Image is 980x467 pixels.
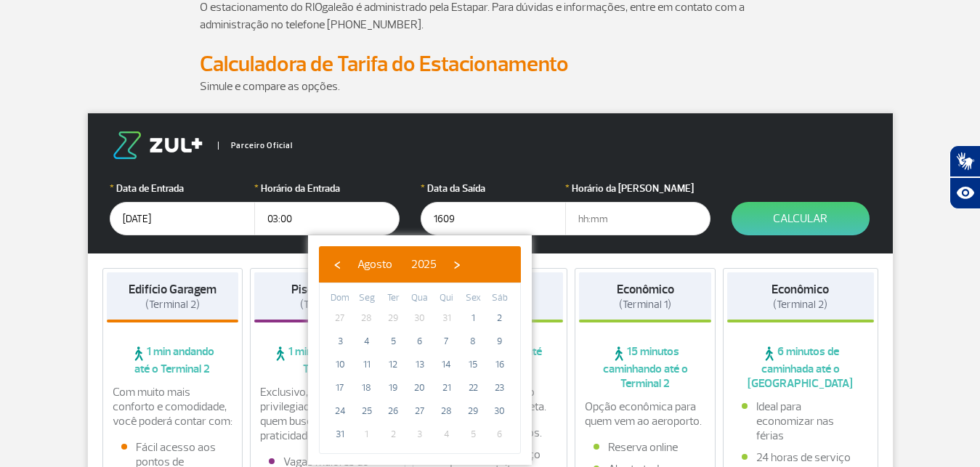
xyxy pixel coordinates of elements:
[727,344,874,391] span: 6 minutos de caminhada até o [GEOGRAPHIC_DATA]
[328,399,352,423] span: 24
[742,399,859,443] li: Ideal para economizar nas férias
[354,291,381,306] th: weekday
[461,353,485,376] span: 15
[486,291,513,306] th: weekday
[254,181,400,196] label: Horário da Entrada
[433,291,460,306] th: weekday
[355,399,378,423] span: 25
[381,330,405,353] span: 5
[732,202,870,235] button: Calcular
[461,306,485,330] span: 1
[218,142,293,150] span: Parceiro Oficial
[145,298,200,312] span: (Terminal 2)
[411,257,437,272] span: 2025
[381,399,405,423] span: 26
[408,423,432,446] span: 3
[773,298,827,312] span: (Terminal 2)
[381,376,405,399] span: 19
[488,376,511,399] span: 23
[254,202,400,235] input: hh:mm
[113,385,233,429] p: Com muito mais conforto e comodidade, você poderá contar com:
[408,376,432,399] span: 20
[381,306,405,330] span: 29
[488,306,511,330] span: 2
[488,423,511,446] span: 6
[619,298,671,312] span: (Terminal 1)
[291,282,363,297] strong: Piso Premium
[110,131,206,159] img: logo-zul.png
[355,353,378,376] span: 11
[129,282,216,297] strong: Edifício Garagem
[617,282,674,297] strong: Econômico
[326,253,348,275] button: ‹
[110,181,255,196] label: Data de Entrada
[355,376,378,399] span: 18
[435,423,458,446] span: 4
[461,330,485,353] span: 8
[435,399,458,423] span: 28
[254,344,401,376] span: 1 min andando até o Terminal 2
[435,353,458,376] span: 14
[381,423,405,446] span: 2
[949,145,980,177] button: Abrir tradutor de língua de sinais.
[488,353,511,376] span: 16
[355,330,378,353] span: 4
[461,376,485,399] span: 22
[357,257,392,272] span: Agosto
[308,235,532,465] bs-datepicker-container: calendar
[435,306,458,330] span: 31
[328,353,352,376] span: 10
[381,353,405,376] span: 12
[328,423,352,446] span: 31
[488,330,511,353] span: 9
[326,255,468,269] bs-datepicker-navigation-view: ​ ​ ​
[460,291,487,306] th: weekday
[565,181,710,196] label: Horário da [PERSON_NAME]
[579,344,711,391] span: 15 minutos caminhando até o Terminal 2
[408,306,432,330] span: 30
[110,202,255,235] input: dd/mm/aaaa
[107,344,239,376] span: 1 min andando até o Terminal 2
[328,376,352,399] span: 17
[200,51,781,78] h2: Calculadora de Tarifa do Estacionamento
[408,399,432,423] span: 27
[461,423,485,446] span: 5
[585,399,705,429] p: Opção econômica para quem vem ao aeroporto.
[355,423,378,446] span: 1
[446,253,468,275] button: ›
[421,181,566,196] label: Data da Saída
[348,253,402,275] button: Agosto
[300,298,355,312] span: (Terminal 2)
[328,330,352,353] span: 3
[407,291,434,306] th: weekday
[200,78,781,95] p: Simule e compare as opções.
[421,202,566,235] input: dd/mm/aaaa
[565,202,710,235] input: hh:mm
[594,440,697,455] li: Reserva online
[328,306,352,330] span: 27
[380,291,407,306] th: weekday
[772,282,829,297] strong: Econômico
[488,399,511,423] span: 30
[402,253,446,275] button: 2025
[461,399,485,423] span: 29
[949,177,980,209] button: Abrir recursos assistivos.
[355,306,378,330] span: 28
[435,376,458,399] span: 21
[408,353,432,376] span: 13
[260,385,395,443] p: Exclusivo, com localização privilegiada e ideal para quem busca conforto e praticidade.
[949,145,980,209] div: Plugin de acessibilidade da Hand Talk.
[435,330,458,353] span: 7
[408,330,432,353] span: 6
[327,291,354,306] th: weekday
